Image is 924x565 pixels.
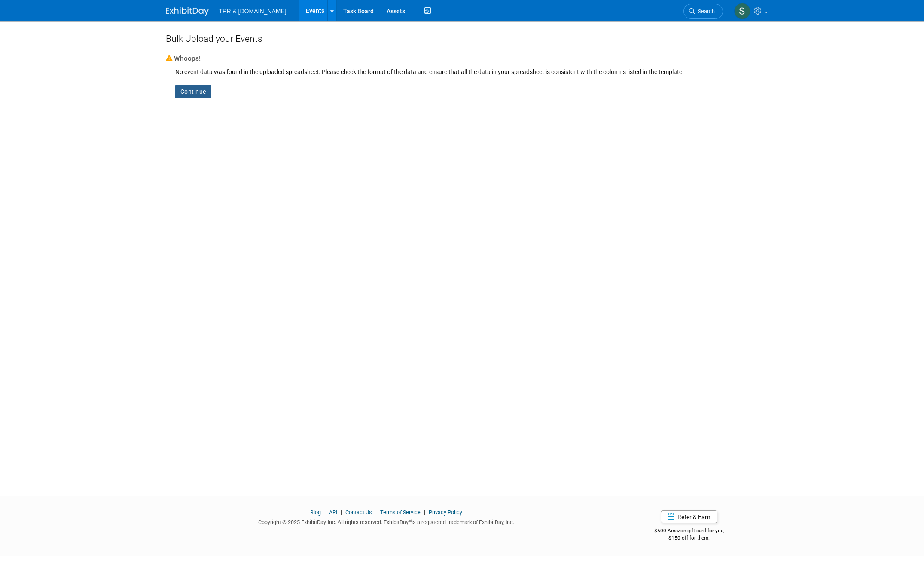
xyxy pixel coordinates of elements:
[429,509,462,516] a: Privacy Policy
[620,522,759,541] div: $500 Amazon gift card for you,
[166,32,759,45] div: Bulk Upload your Events
[310,509,321,516] a: Blog
[380,509,421,516] a: Terms of Service
[661,510,717,523] a: Refer & Earn
[695,8,715,15] span: Search
[219,8,287,15] span: TPR & [DOMAIN_NAME]
[620,534,759,542] div: $150 off for them.
[409,519,412,523] sup: ®
[734,3,750,19] img: Seth Bruce
[166,7,209,16] img: ExhibitDay
[422,509,427,516] span: |
[166,54,759,63] div: Whoops!
[175,85,211,98] a: Continue
[683,4,723,19] a: Search
[373,509,379,516] span: |
[166,63,759,76] div: No event data was found in the uploaded spreadsheet. Please check the format of the data and ensu...
[329,509,337,516] a: API
[345,509,372,516] a: Contact Us
[322,509,328,516] span: |
[338,509,344,516] span: |
[166,516,607,526] div: Copyright © 2025 ExhibitDay, Inc. All rights reserved. ExhibitDay is a registered trademark of Ex...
